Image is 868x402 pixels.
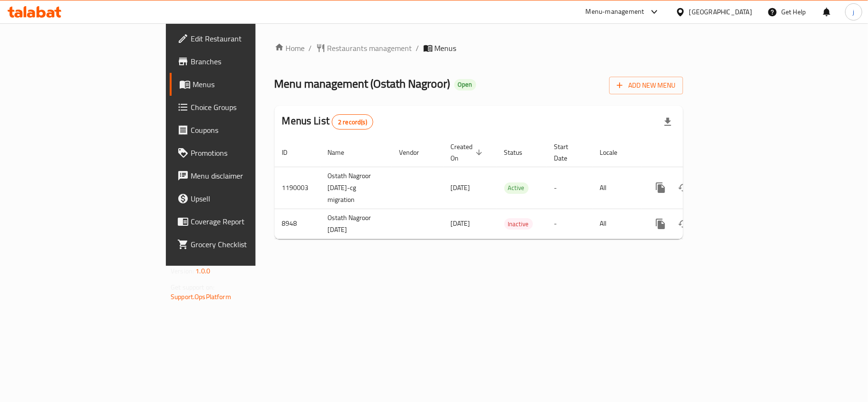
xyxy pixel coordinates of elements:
div: Total records count [332,114,373,130]
span: [DATE] [451,181,470,194]
a: Support.OpsPlatform [171,291,231,303]
span: Menu management ( Ostath Nagroor ) [275,73,450,94]
a: Menus [170,73,311,96]
span: Menu disclaimer [191,170,303,181]
span: Version: [171,265,194,277]
button: more [649,212,672,235]
div: Menu-management [586,6,644,18]
a: Restaurants management [316,42,412,54]
span: Active [504,182,529,193]
span: Status [504,147,535,158]
a: Choice Groups [170,96,311,119]
button: Change Status [672,212,695,235]
button: more [649,176,672,199]
div: [GEOGRAPHIC_DATA] [689,7,752,17]
h2: Menus List [282,114,373,130]
a: Upsell [170,187,311,210]
span: Promotions [191,147,303,159]
button: Change Status [672,176,695,199]
span: Get support on: [171,281,214,293]
nav: breadcrumb [275,42,683,54]
a: Menu disclaimer [170,164,311,187]
div: Export file [656,111,679,133]
span: [DATE] [451,217,470,230]
a: Coupons [170,119,311,141]
span: Inactive [504,219,533,230]
li: / [416,42,419,54]
span: Coverage Report [191,216,303,227]
span: Start Date [554,141,581,164]
td: - [547,167,592,209]
span: Vendor [399,147,432,158]
span: ID [282,147,300,158]
a: Edit Restaurant [170,27,311,50]
span: Menus [193,79,303,90]
div: Open [454,79,476,90]
div: Active [504,182,529,194]
span: Name [328,147,357,158]
span: Created On [451,141,485,164]
th: Actions [642,138,748,167]
a: Promotions [170,141,311,164]
td: All [592,167,642,209]
span: Grocery Checklist [191,239,303,250]
span: Add New Menu [617,80,675,91]
a: Coverage Report [170,210,311,233]
span: 1.0.0 [195,265,210,277]
table: enhanced table [275,138,748,239]
span: Restaurants management [327,42,412,54]
span: Menus [435,42,457,54]
td: Ostath Nagroor [DATE]-cg migration [320,167,392,209]
span: Coupons [191,124,303,136]
td: - [547,209,592,239]
span: Upsell [191,193,303,204]
span: j [853,7,854,17]
span: 2 record(s) [332,118,373,127]
a: Branches [170,50,311,73]
span: Open [454,80,476,89]
td: All [592,209,642,239]
span: Branches [191,56,303,67]
button: Add New Menu [609,77,683,94]
span: Edit Restaurant [191,33,303,44]
span: Choice Groups [191,101,303,113]
span: Locale [600,147,630,158]
td: Ostath Nagroor [DATE] [320,209,392,239]
a: Grocery Checklist [170,233,311,256]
